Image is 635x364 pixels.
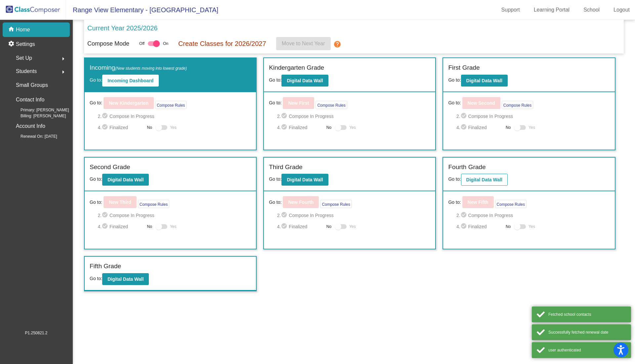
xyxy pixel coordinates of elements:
span: Go to: [448,176,461,182]
span: 2. Compose In Progress [98,211,251,219]
span: Go to: [448,99,461,106]
mat-icon: arrow_right [59,68,67,76]
span: Yes [529,223,535,231]
button: Compose Rules [138,200,169,208]
b: Digital Data Wall [466,78,502,83]
b: Digital Data Wall [287,78,323,83]
mat-icon: check_circle [460,223,468,231]
div: Fetched school contacts [548,311,626,317]
p: Contact Info [16,95,44,104]
span: Renewal On: [DATE] [10,133,57,139]
span: Go to: [269,99,281,106]
b: New Fourth [288,200,314,205]
button: Compose Rules [316,101,347,109]
span: 4. Finalized [277,223,323,231]
span: Go to: [90,199,102,206]
b: New First [288,100,309,106]
mat-icon: check_circle [460,124,468,131]
span: 4. Finalized [456,124,502,131]
b: Digital Data Wall [107,276,144,282]
span: 4. Finalized [456,223,502,231]
a: Support [496,5,525,15]
mat-icon: check_circle [102,211,109,219]
span: 4. Finalized [98,124,144,131]
mat-icon: check_circle [281,223,289,231]
span: Go to: [90,99,102,106]
label: Fourth Grade [448,163,486,172]
mat-icon: settings [8,40,16,48]
button: New Third [104,196,137,208]
label: Third Grade [269,163,302,172]
span: Students [16,67,37,76]
button: Incoming Dashboard [102,75,159,87]
span: Yes [529,124,535,131]
button: Compose Rules [502,101,533,109]
div: user authenticated [548,347,626,353]
p: Settings [16,40,35,48]
mat-icon: check_circle [102,124,109,131]
span: Go to: [90,176,102,182]
span: No [147,125,152,130]
b: New Fifth [468,200,488,205]
b: Digital Data Wall [107,177,144,182]
button: Digital Data Wall [102,273,149,285]
mat-icon: check_circle [281,124,289,131]
mat-icon: check_circle [460,211,468,219]
button: Compose Rules [495,200,527,208]
mat-icon: arrow_right [59,55,67,63]
a: Learning Portal [529,5,575,15]
span: Go to: [448,77,461,83]
p: Compose Mode [87,39,129,48]
b: New Second [468,100,495,106]
span: (New students moving into lowest grade) [115,66,187,71]
span: No [326,224,331,230]
mat-icon: home [8,26,16,34]
button: Digital Data Wall [461,75,508,87]
label: Second Grade [90,163,130,172]
span: On [163,41,168,47]
span: Go to: [90,276,102,281]
mat-icon: check_circle [102,223,109,231]
span: 2. Compose In Progress [277,112,431,120]
a: Logout [608,5,635,15]
b: Digital Data Wall [466,177,502,182]
span: 2. Compose In Progress [456,211,610,219]
button: New Fifth [462,196,494,208]
p: Home [16,26,30,34]
button: New Second [462,97,500,109]
div: Successfully fetched renewal date [548,329,626,335]
span: Go to: [90,77,102,83]
span: 4. Finalized [277,124,323,131]
button: Digital Data Wall [281,174,328,186]
span: No [506,125,511,130]
button: Compose Rules [320,200,352,208]
b: New Third [109,200,131,205]
span: Go to: [269,77,281,83]
span: Billing: [PERSON_NAME] [10,113,66,119]
span: Yes [170,223,177,231]
span: Range View Elementary - [GEOGRAPHIC_DATA] [66,5,218,15]
p: Current Year 2025/2026 [87,23,157,33]
span: No [506,224,511,230]
label: Incoming [90,63,187,73]
span: 2. Compose In Progress [456,112,610,120]
span: Yes [349,124,356,131]
mat-icon: check_circle [281,211,289,219]
button: New Fourth [283,196,319,208]
span: Move to Next Year [282,41,325,46]
mat-icon: check_circle [460,112,468,120]
span: No [147,224,152,230]
button: Digital Data Wall [461,174,508,186]
mat-icon: check_circle [281,112,289,120]
label: Kindergarten Grade [269,63,324,73]
span: 4. Finalized [98,223,144,231]
b: Incoming Dashboard [107,78,153,83]
span: Go to: [269,176,281,182]
button: Digital Data Wall [102,174,149,186]
button: New First [283,97,314,109]
p: Account Info [16,122,45,131]
span: 2. Compose In Progress [277,211,431,219]
span: Off [139,41,145,47]
button: New Kindergarten [104,97,154,109]
span: Set Up [16,54,32,63]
